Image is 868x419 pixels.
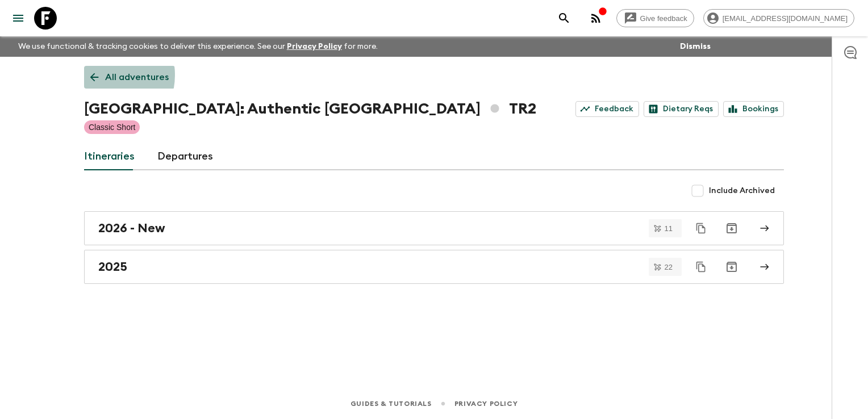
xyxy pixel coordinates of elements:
[723,101,784,117] a: Bookings
[89,121,135,133] p: Classic Short
[575,101,639,117] a: Feedback
[14,36,382,57] p: We use functional & tracking cookies to deliver this experience. See our for more.
[691,218,711,238] button: Duplicate
[7,7,30,30] button: menu
[658,263,679,271] span: 22
[454,397,518,410] a: Privacy Policy
[720,255,743,278] button: Archive
[98,221,165,236] h2: 2026 - New
[84,211,784,245] a: 2026 - New
[709,185,775,196] span: Include Archived
[287,43,342,51] a: Privacy Policy
[350,397,432,410] a: Guides & Tutorials
[84,98,536,120] h1: [GEOGRAPHIC_DATA]: Authentic [GEOGRAPHIC_DATA] TR2
[703,9,854,27] div: [EMAIL_ADDRESS][DOMAIN_NAME]
[691,257,711,277] button: Duplicate
[157,143,213,170] a: Departures
[84,250,784,284] a: 2025
[84,143,135,170] a: Itineraries
[616,9,694,27] a: Give feedback
[644,101,719,117] a: Dietary Reqs
[98,259,127,274] h2: 2025
[553,7,575,30] button: search adventures
[677,39,713,55] button: Dismiss
[658,225,679,232] span: 11
[716,14,854,23] span: [EMAIL_ADDRESS][DOMAIN_NAME]
[720,217,743,240] button: Archive
[634,14,694,23] span: Give feedback
[105,70,169,84] p: All adventures
[84,66,175,89] a: All adventures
